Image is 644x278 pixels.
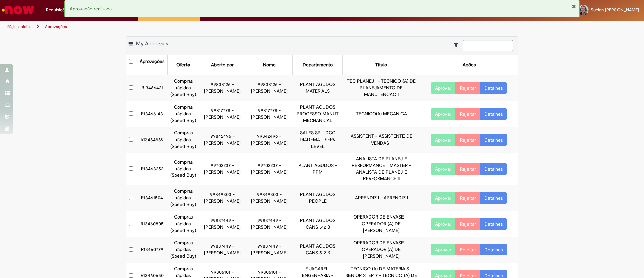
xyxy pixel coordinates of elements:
ul: Trilhas de página [5,21,424,33]
td: 99838126 - [PERSON_NAME] [199,75,246,101]
td: OPERADOR DE ENVASE I - OPERADOR (A) DE [PERSON_NAME] [343,211,420,237]
span: Aprovação realizada. [70,6,113,12]
td: R13460805 [137,211,168,237]
button: Fechar Notificação [572,4,576,9]
div: Nome [263,62,276,68]
button: Aprovar [431,163,456,175]
td: PLANT AGUDOS PROCESSO MANUT MECHANICAL [293,101,343,127]
i: Mostrar filtros para: Suas Solicitações [454,43,461,47]
button: Rejeitar [455,82,480,94]
a: Aprovações [45,24,67,29]
a: Página inicial [7,24,31,29]
td: PLANT AGUDOS PEOPLE [293,185,343,211]
td: Compras rápidas (Speed Buy) [168,211,199,237]
button: Rejeitar [455,163,480,175]
td: 99702237 - [PERSON_NAME] [246,153,293,185]
td: - TECNICO(A) MECANICA II [343,101,420,127]
button: Rejeitar [455,134,480,146]
div: Aberto por [211,62,234,68]
td: R13463252 [137,153,168,185]
td: ANALISTA DE PLANEJ E PERFORMANCE II MASTER - ANALISTA DE PLANEJ E PERFORMANCE II [343,153,420,185]
td: 99837449 - [PERSON_NAME] [199,237,246,263]
td: R13464569 [137,127,168,153]
a: Detalhes [480,192,507,204]
td: 99702237 - [PERSON_NAME] [199,153,246,185]
button: Rejeitar [455,108,480,120]
td: R13466421 [137,75,168,101]
td: TEC PLANEJ I - TECNICO (A) DE PLANEJAMENTO DE MANUTENCAO I [343,75,420,101]
td: SALES SP - DCC DIADEMA - SERV LEVEL [293,127,343,153]
td: Compras rápidas (Speed Buy) [168,127,199,153]
img: ServiceNow [1,3,35,17]
span: Suelen [PERSON_NAME] [591,7,639,13]
td: PLANT AGUDOS MATERIALS [293,75,343,101]
button: Aprovar [431,244,456,255]
div: Aprovações [140,58,164,65]
button: Aprovar [431,108,456,120]
td: 99837449 - [PERSON_NAME] [246,237,293,263]
button: Aprovar [431,134,456,146]
span: My Approvals [136,40,168,47]
td: Compras rápidas (Speed Buy) [168,153,199,185]
td: 99849303 - [PERSON_NAME] [199,185,246,211]
a: Detalhes [480,244,507,255]
td: Compras rápidas (Speed Buy) [168,101,199,127]
td: 99842496 - [PERSON_NAME] [246,127,293,153]
td: R13461504 [137,185,168,211]
a: Detalhes [480,134,507,146]
a: Detalhes [480,163,507,175]
td: Compras rápidas (Speed Buy) [168,75,199,101]
div: Título [375,62,387,68]
td: OPERADOR DE ENVASE I - OPERADOR (A) DE [PERSON_NAME] [343,237,420,263]
td: R13466143 [137,101,168,127]
button: Rejeitar [455,244,480,255]
td: 99837449 - [PERSON_NAME] [246,211,293,237]
td: PLANT AGUDOS CANS 512 B [293,237,343,263]
a: Detalhes [480,218,507,230]
div: Oferta [176,62,190,68]
td: R13460779 [137,237,168,263]
td: APRENDIZ I - APRENDIZ I [343,185,420,211]
td: ASSISTENT - ASSISTENTE DE VENDAS I [343,127,420,153]
td: Compras rápidas (Speed Buy) [168,185,199,211]
a: Detalhes [480,108,507,120]
td: 99842496 - [PERSON_NAME] [199,127,246,153]
td: 99849303 - [PERSON_NAME] [246,185,293,211]
td: PLANT AGUDOS - PPM [293,153,343,185]
td: Compras rápidas (Speed Buy) [168,237,199,263]
th: Aprovações [137,55,168,75]
td: 99838126 - [PERSON_NAME] [246,75,293,101]
td: 99837449 - [PERSON_NAME] [199,211,246,237]
button: Aprovar [431,192,456,204]
button: Aprovar [431,218,456,230]
span: Requisições [46,7,69,13]
button: Rejeitar [455,218,480,230]
td: 99817778 - [PERSON_NAME] [199,101,246,127]
div: Departamento [303,62,333,68]
button: Aprovar [431,82,456,94]
div: Ações [463,62,476,68]
a: Detalhes [480,82,507,94]
td: PLANT AGUDOS CANS 512 B [293,211,343,237]
td: 99817778 - [PERSON_NAME] [246,101,293,127]
button: Rejeitar [455,192,480,204]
